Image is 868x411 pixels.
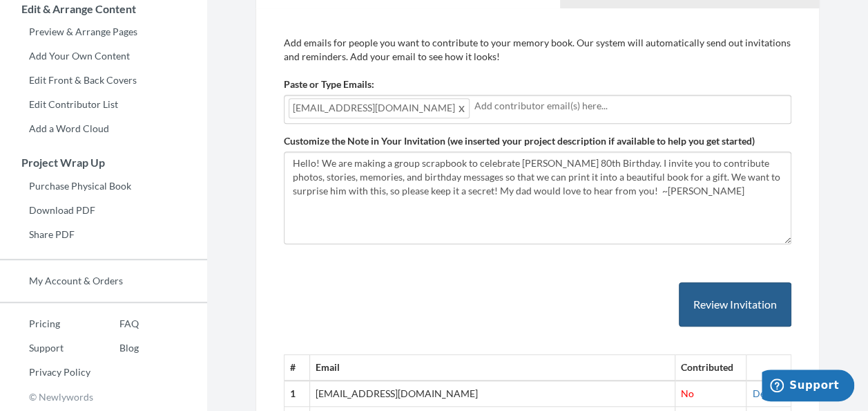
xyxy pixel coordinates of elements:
th: 1 [284,381,310,406]
h3: Edit & Arrange Content [1,3,207,15]
span: [EMAIL_ADDRESS][DOMAIN_NAME] [289,98,470,118]
textarea: Hello! We are making a group scrapbook to celebrate [PERSON_NAME] 80th Birthday. I invite you to ... [284,152,791,244]
iframe: Opens a widget where you can chat to one of our agents [762,369,854,404]
th: Email [309,355,675,381]
th: # [284,355,310,381]
a: Blog [90,338,139,358]
label: Paste or Type Emails: [284,77,374,91]
td: [EMAIL_ADDRESS][DOMAIN_NAME] [309,381,675,406]
h3: Project Wrap Up [1,156,207,169]
th: Contributed [675,355,746,381]
a: Delete [752,387,780,399]
label: Customize the Note in Your Invitation (we inserted your project description if available to help ... [284,134,755,148]
input: Add contributor email(s) here... [474,98,787,113]
a: FAQ [90,313,139,334]
button: Review Invitation [679,282,791,327]
p: Add emails for people you want to contribute to your memory book. Our system will automatically s... [284,36,791,64]
span: No [681,387,694,399]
